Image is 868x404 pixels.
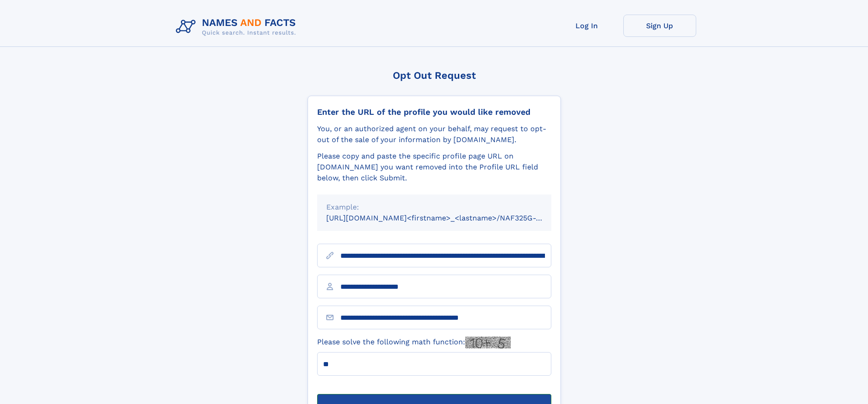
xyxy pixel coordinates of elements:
[317,151,551,184] div: Please copy and paste the specific profile page URL on [DOMAIN_NAME] you want removed into the Pr...
[550,15,623,37] a: Log In
[317,337,511,348] label: Please solve the following math function:
[172,15,303,39] img: Logo Names and Facts
[317,123,551,145] div: You, or an authorized agent on your behalf, may request to opt-out of the sale of your informatio...
[308,70,561,81] div: Opt Out Request
[623,15,696,37] a: Sign Up
[317,107,551,117] div: Enter the URL of the profile you would like removed
[326,214,569,222] small: [URL][DOMAIN_NAME]<firstname>_<lastname>/NAF325G-xxxxxxxx
[326,202,542,213] div: Example:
